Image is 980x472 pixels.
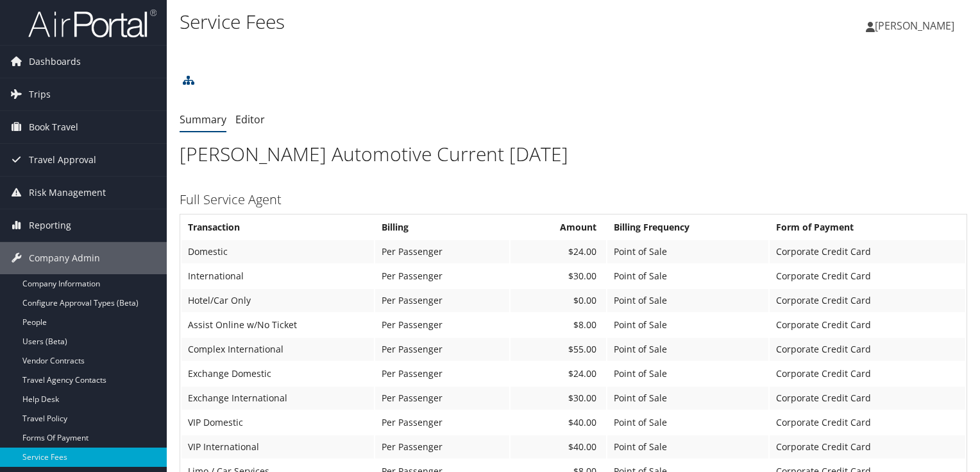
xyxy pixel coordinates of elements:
[375,313,509,337] td: Per Passenger
[180,8,705,35] h1: Service Fees
[29,242,100,274] span: Company Admin
[770,411,965,434] td: Corporate Credit Card
[375,338,509,361] td: Per Passenger
[29,111,78,143] span: Book Travel
[607,313,768,337] td: Point of Sale
[29,46,81,78] span: Dashboards
[235,112,265,127] a: Editor
[375,362,509,385] td: Per Passenger
[511,313,606,337] td: $8.00
[607,265,768,288] td: Point of Sale
[511,387,606,410] td: $30.00
[182,338,374,361] td: Complex International
[511,435,606,459] td: $40.00
[182,313,374,337] td: Assist Online w/No Ticket
[607,216,768,239] th: Billing Frequency
[182,435,374,459] td: VIP International
[511,411,606,434] td: $40.00
[770,435,965,459] td: Corporate Credit Card
[29,78,51,110] span: Trips
[770,216,965,239] th: Form of Payment
[180,112,226,127] a: Summary
[182,240,374,263] td: Domestic
[770,240,965,263] td: Corporate Credit Card
[607,338,768,361] td: Point of Sale
[770,362,965,385] td: Corporate Credit Card
[607,362,768,385] td: Point of Sale
[770,265,965,288] td: Corporate Credit Card
[770,289,965,312] td: Corporate Credit Card
[182,289,374,312] td: Hotel/Car Only
[511,362,606,385] td: $24.00
[182,387,374,410] td: Exchange International
[180,191,967,209] h3: Full Service Agent
[875,19,954,33] span: [PERSON_NAME]
[375,265,509,288] td: Per Passenger
[511,265,606,288] td: $30.00
[29,177,106,209] span: Risk Management
[180,141,967,168] h1: [PERSON_NAME] Automotive Current [DATE]
[770,387,965,410] td: Corporate Credit Card
[375,387,509,410] td: Per Passenger
[182,216,374,239] th: Transaction
[770,313,965,337] td: Corporate Credit Card
[511,240,606,263] td: $24.00
[375,216,509,239] th: Billing
[182,265,374,288] td: International
[375,411,509,434] td: Per Passenger
[375,289,509,312] td: Per Passenger
[866,6,967,45] a: [PERSON_NAME]
[511,289,606,312] td: $0.00
[607,387,768,410] td: Point of Sale
[607,289,768,312] td: Point of Sale
[375,240,509,263] td: Per Passenger
[29,209,71,241] span: Reporting
[511,338,606,361] td: $55.00
[607,240,768,263] td: Point of Sale
[29,144,96,176] span: Travel Approval
[182,411,374,434] td: VIP Domestic
[511,216,606,239] th: Amount
[28,8,156,39] img: airportal-logo.png
[607,411,768,434] td: Point of Sale
[182,362,374,385] td: Exchange Domestic
[375,435,509,459] td: Per Passenger
[607,435,768,459] td: Point of Sale
[770,338,965,361] td: Corporate Credit Card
